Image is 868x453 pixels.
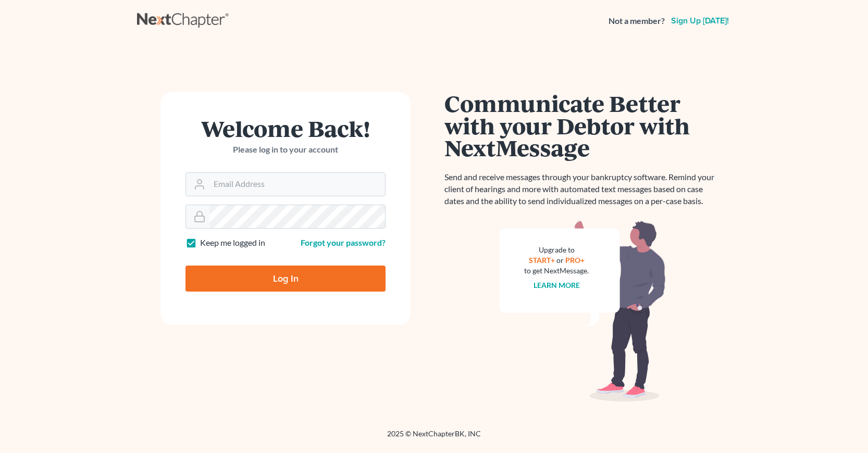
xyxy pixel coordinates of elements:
[444,92,721,159] h1: Communicate Better with your Debtor with NextMessage
[301,237,386,247] a: Forgot your password?
[185,117,386,140] h1: Welcome Back!
[556,256,564,265] span: or
[137,429,731,447] div: 2025 © NextChapterBK, INC
[185,266,386,292] input: Log In
[499,220,666,402] img: nextmessage_bg-59042aed3d76b12b5cd301f8e5b87938c9018125f34e5fa2b7a6b67550977c72.svg
[529,256,555,265] a: START+
[200,237,265,249] label: Keep me logged in
[565,256,585,265] a: PRO+
[609,15,665,27] strong: Not a member?
[444,171,721,207] p: Send and receive messages through your bankruptcy software. Remind your client of hearings and mo...
[534,281,580,290] a: Learn more
[524,266,589,276] div: to get NextMessage.
[524,245,589,255] div: Upgrade to
[669,17,731,25] a: Sign up [DATE]!
[209,173,385,196] input: Email Address
[185,144,386,156] p: Please log in to your account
